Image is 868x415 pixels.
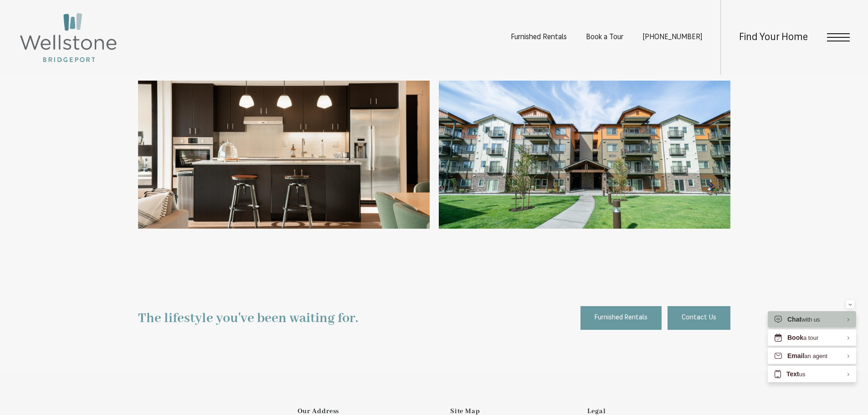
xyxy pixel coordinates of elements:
[668,306,730,330] a: Contact Us
[642,34,702,41] a: Call Us at (253) 642-8681
[682,312,716,324] span: Contact Us
[18,11,118,64] img: Wellstone
[827,33,850,41] button: Open Menu
[511,34,567,41] a: Furnished Rentals
[138,81,430,229] img: Elegance everywhere you look
[595,312,647,324] span: Furnished Rentals
[642,34,702,41] span: [PHONE_NUMBER]
[586,34,623,41] a: Book a Tour
[739,32,808,43] a: Find Your Home
[580,306,662,330] a: Furnished Rentals
[138,306,358,331] p: The lifestyle you've been waiting for.
[439,81,730,229] img: Find your perfect fit at Wellstone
